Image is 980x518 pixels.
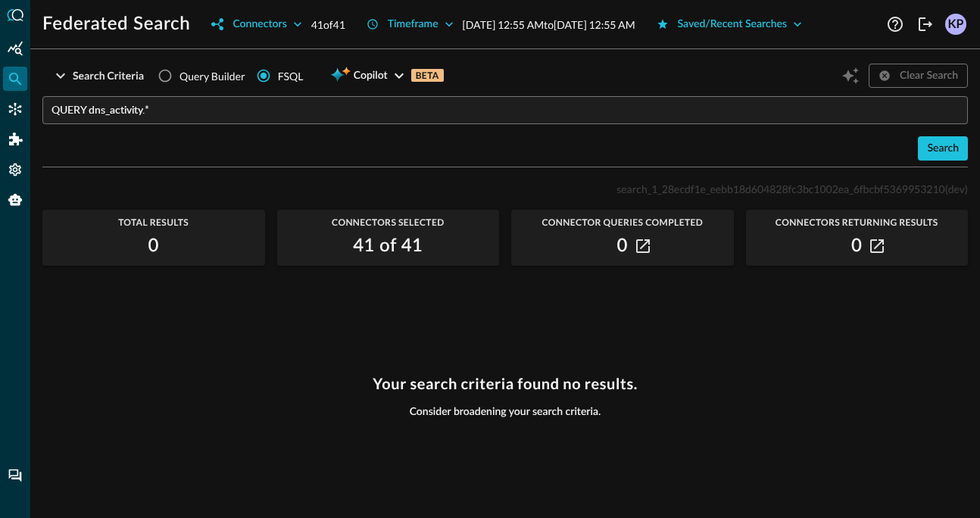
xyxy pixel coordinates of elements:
div: Federated Search [3,67,27,91]
div: Query Agent [3,188,27,212]
div: Search [927,139,959,158]
button: Connectors [202,12,311,36]
button: Saved/Recent Searches [648,12,812,36]
button: CopilotBETA [321,64,452,88]
h2: 0 [617,234,628,258]
button: Timeframe [357,12,463,36]
div: Chat [3,463,27,488]
h3: Your search criteria found no results. [373,375,638,393]
div: Settings [3,158,27,182]
div: KP [945,14,966,35]
h2: 0 [851,234,862,258]
p: [DATE] 12:55 AM to [DATE] 12:55 AM [463,17,635,33]
span: (dev) [945,183,968,195]
h2: 0 [148,234,159,258]
span: Copilot [354,67,388,86]
p: BETA [411,69,444,82]
button: Search Criteria [42,64,153,88]
p: 41 of 41 [311,17,345,33]
div: Saved/Recent Searches [678,15,788,34]
div: Search Criteria [73,67,144,86]
button: Search [918,136,968,161]
h2: 41 of 41 [353,234,423,258]
div: Summary Insights [3,36,27,61]
h1: Federated Search [42,12,190,36]
span: Query Builder [179,68,245,84]
input: FSQL [51,96,968,124]
button: Help [883,12,907,36]
span: Connectors Returning Results [746,217,969,228]
span: search_1_28ecdf1e_eebb18d604828fc3bc1002ea_6fbcbf5369953210 [616,183,944,195]
button: Logout [913,12,938,36]
div: Timeframe [388,15,439,34]
div: Connectors [3,97,27,121]
span: Consider broadening your search criteria. [410,405,601,419]
span: Connector Queries Completed [511,217,734,228]
div: Addons [4,127,28,151]
span: Total Results [42,217,265,228]
span: Connectors Selected [277,217,500,228]
div: FSQL [278,68,304,84]
div: Connectors [233,15,286,34]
